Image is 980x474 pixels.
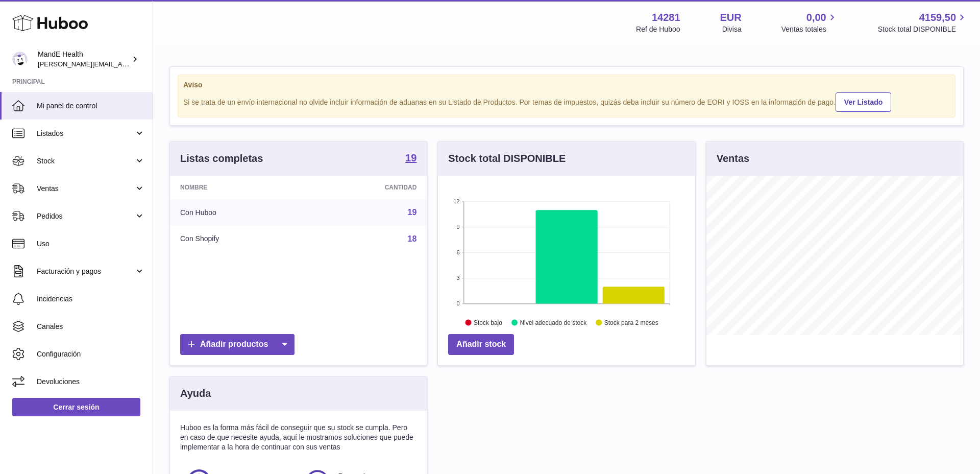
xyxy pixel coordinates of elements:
span: Stock total DISPONIBLE [878,25,968,34]
span: Ventas totales [781,25,838,34]
img: luis.mendieta@mandehealth.com [12,52,28,67]
strong: 14281 [652,11,680,25]
a: 18 [408,234,417,243]
span: Pedidos [37,211,134,221]
a: Cerrar sesión [12,398,140,416]
h3: Listas completas [180,152,263,165]
p: Huboo es la forma más fácil de conseguir que su stock se cumpla. Pero en caso de que necesite ayu... [180,423,416,452]
div: Ref de Huboo [636,25,680,34]
strong: Aviso [183,80,950,90]
span: Mi panel de control [37,101,145,111]
div: MandE Health [38,50,130,69]
span: Canales [37,322,145,331]
span: 0,00 [806,11,826,25]
span: Uso [37,239,145,249]
a: Añadir productos [180,334,295,355]
th: Nombre [170,176,306,199]
a: 19 [408,208,417,217]
h3: Ayuda [180,387,211,400]
text: 9 [457,224,460,230]
span: 4159,50 [919,11,956,25]
td: Con Huboo [170,199,306,226]
text: 3 [457,275,460,281]
th: Cantidad [306,176,427,199]
span: [PERSON_NAME][EMAIL_ADDRESS][PERSON_NAME][DOMAIN_NAME] [38,60,259,68]
strong: 19 [405,153,416,163]
a: Ver Listado [836,92,891,112]
a: 4159,50 Stock total DISPONIBLE [878,11,968,34]
span: Devoluciones [37,377,145,387]
text: Stock bajo [474,319,502,326]
h3: Stock total DISPONIBLE [448,152,566,165]
span: Incidencias [37,294,145,304]
span: Stock [37,156,134,166]
text: 0 [457,300,460,306]
h3: Ventas [717,152,749,165]
div: Divisa [722,25,742,34]
text: 6 [457,249,460,255]
div: Si se trata de un envío internacional no olvide incluir información de aduanas en su Listado de P... [183,91,950,112]
a: 0,00 Ventas totales [781,11,838,34]
strong: EUR [720,11,742,25]
a: Añadir stock [448,334,514,355]
text: Nivel adecuado de stock [520,319,587,326]
a: 19 [405,153,416,165]
text: 12 [454,198,460,204]
span: Ventas [37,184,134,194]
span: Configuración [37,349,145,359]
text: Stock para 2 meses [604,319,658,326]
td: Con Shopify [170,226,306,252]
span: Listados [37,129,134,138]
span: Facturación y pagos [37,267,134,276]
